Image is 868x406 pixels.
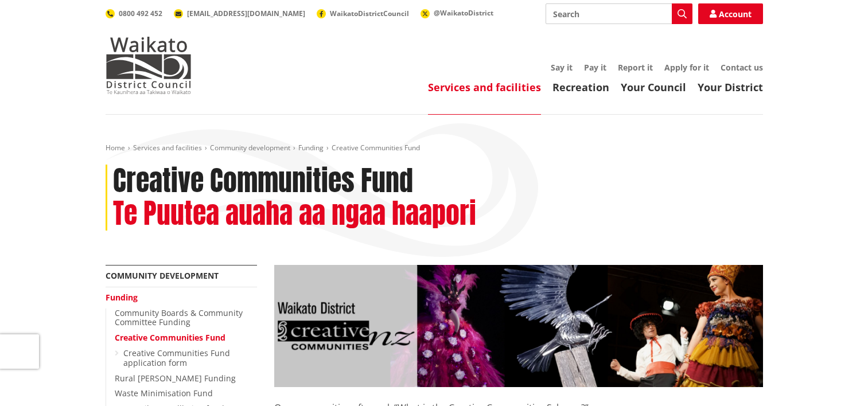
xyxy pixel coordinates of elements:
[115,332,225,343] a: Creative Communities Fund
[434,8,493,18] span: @WaikatoDistrict
[428,80,541,94] a: Services and facilities
[552,80,609,94] a: Recreation
[317,9,409,18] a: WaikatoDistrictCouncil
[106,143,125,153] a: Home
[330,9,409,18] span: WaikatoDistrictCouncil
[106,9,162,18] a: 0800 492 452
[210,143,290,153] a: Community development
[274,265,763,387] img: Creative Communities Banner
[584,62,606,73] a: Pay it
[113,197,476,231] h2: Te Puutea auaha aa ngaa haapori
[551,62,573,73] a: Say it
[119,9,162,18] span: 0800 492 452
[618,62,653,73] a: Report it
[115,388,213,399] a: Waste Minimisation Fund
[133,143,202,153] a: Services and facilities
[123,348,230,368] a: Creative Communities Fund application form
[106,270,219,281] a: Community development
[698,3,763,24] a: Account
[546,3,692,24] input: Search input
[298,143,324,153] a: Funding
[106,37,192,94] img: Waikato District Council - Te Kaunihera aa Takiwaa o Waikato
[115,373,236,384] a: Rural [PERSON_NAME] Funding
[115,307,243,328] a: Community Boards & Community Committee Funding
[187,9,305,18] span: [EMAIL_ADDRESS][DOMAIN_NAME]
[332,143,420,153] span: Creative Communities Fund
[106,143,763,153] nav: breadcrumb
[698,80,763,94] a: Your District
[621,80,686,94] a: Your Council
[421,8,493,18] a: @WaikatoDistrict
[106,292,138,303] a: Funding
[174,9,305,18] a: [EMAIL_ADDRESS][DOMAIN_NAME]
[664,62,709,73] a: Apply for it
[721,62,763,73] a: Contact us
[113,165,413,198] h1: Creative Communities Fund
